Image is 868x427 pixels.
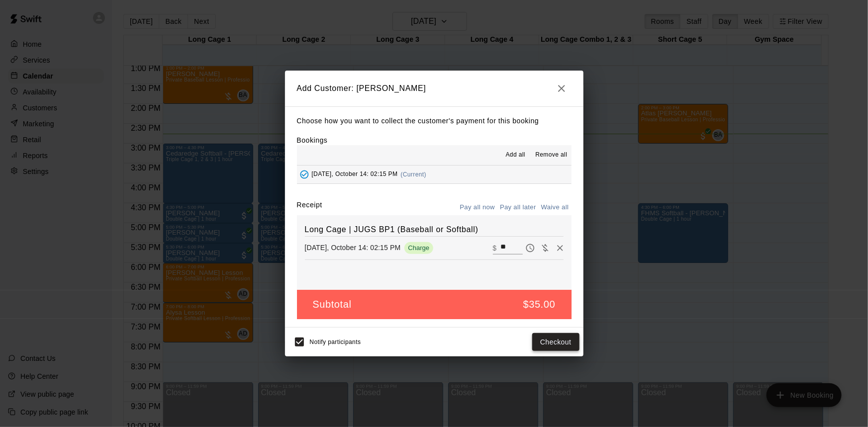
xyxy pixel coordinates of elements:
[297,166,572,184] button: Added - Collect Payment[DATE], October 14: 02:15 PM(Current)
[523,298,556,311] h5: $35.00
[297,136,328,144] label: Bookings
[531,147,571,163] button: Remove all
[553,241,568,256] button: Remove
[310,339,361,345] span: Notify participants
[404,244,434,252] span: Charge
[539,200,572,215] button: Waive all
[285,71,583,106] h2: Add Customer: [PERSON_NAME]
[523,243,538,252] span: Pay later
[305,243,401,253] p: [DATE], October 14: 02:15 PM
[538,243,553,252] span: Waive payment
[297,167,312,182] button: Added - Collect Payment
[506,150,526,160] span: Add all
[497,200,539,215] button: Pay all later
[297,200,322,215] label: Receipt
[532,333,579,351] button: Checkout
[401,171,427,178] span: (Current)
[493,243,497,253] p: $
[535,150,567,160] span: Remove all
[312,171,398,178] span: [DATE], October 14: 02:15 PM
[499,147,531,163] button: Add all
[297,115,572,127] p: Choose how you want to collect the customer's payment for this booking
[313,298,352,311] h5: Subtotal
[305,223,564,236] h6: Long Cage | JUGS BP1 (Baseball or Softball)
[458,200,498,215] button: Pay all now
